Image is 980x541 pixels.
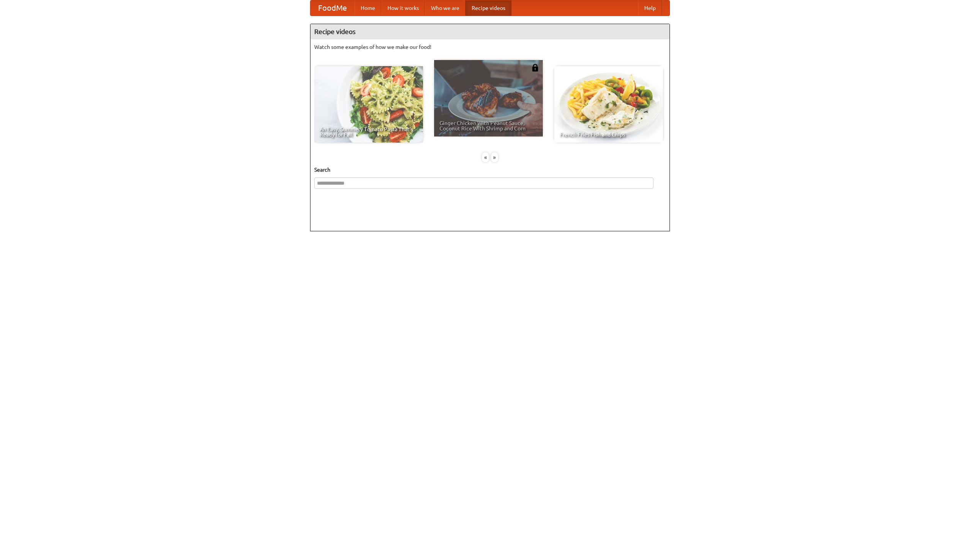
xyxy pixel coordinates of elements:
[560,132,658,137] span: French Fries Fish and Chips
[310,0,354,16] a: FoodMe
[491,153,498,162] div: »
[638,0,662,16] a: Help
[465,0,511,16] a: Recipe videos
[531,64,539,71] img: 483408.png
[314,43,666,51] p: Watch some examples of how we make our food!
[314,166,666,174] h5: Search
[314,66,423,143] a: An Easy, Summery Tomato Pasta That's Ready for Fall
[554,66,663,143] a: French Fries Fish and Chips
[425,0,465,16] a: Who we are
[482,153,489,162] div: «
[320,127,418,137] span: An Easy, Summery Tomato Pasta That's Ready for Fall
[381,0,425,16] a: How it works
[310,24,670,39] h4: Recipe videos
[354,0,381,16] a: Home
